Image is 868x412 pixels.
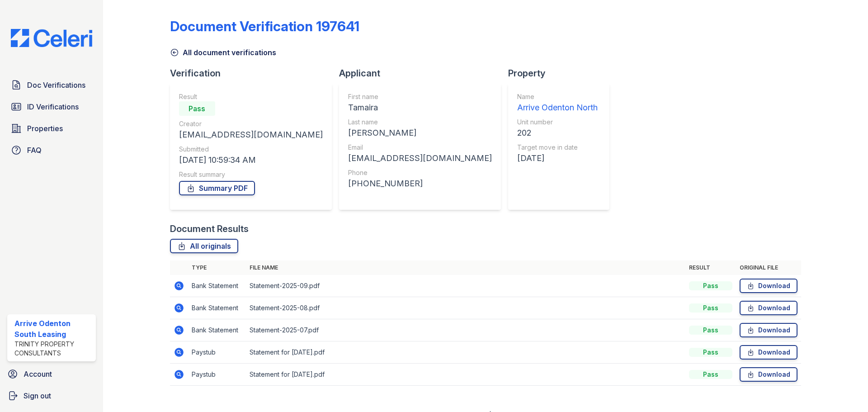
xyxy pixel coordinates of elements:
div: Arrive Odenton South Leasing [14,318,92,340]
a: Download [740,301,797,315]
div: Pass [689,348,732,357]
div: Document Results [170,223,249,235]
div: Pass [689,281,732,290]
a: Download [740,345,797,360]
a: Summary PDF [179,181,255,195]
td: Bank Statement [188,319,246,341]
div: Verification [170,67,339,80]
div: 202 [517,127,598,139]
span: FAQ [27,145,42,156]
td: Statement-2025-09.pdf [246,275,685,297]
td: Paystub [188,341,246,364]
th: File name [246,260,685,275]
a: Download [740,323,797,337]
td: Statement for [DATE].pdf [246,341,685,364]
div: Property [508,67,617,80]
div: [PERSON_NAME] [348,127,492,139]
div: [DATE] [517,152,598,165]
a: Doc Verifications [7,76,96,94]
td: Paystub [188,364,246,386]
td: Statement-2025-08.pdf [246,297,685,319]
td: Bank Statement [188,275,246,297]
div: Last name [348,118,492,127]
div: [EMAIL_ADDRESS][DOMAIN_NAME] [348,152,492,165]
div: Result [179,92,323,101]
div: Pass [689,326,732,335]
div: First name [348,92,492,101]
span: ID Verifications [27,101,79,112]
div: [EMAIL_ADDRESS][DOMAIN_NAME] [179,128,323,141]
div: [DATE] 10:59:34 AM [179,154,323,166]
div: Applicant [339,67,508,80]
span: Sign out [24,390,51,401]
div: Name [517,92,598,101]
div: Target move in date [517,143,598,152]
a: All originals [170,239,238,253]
a: Account [4,365,99,383]
a: Properties [7,119,96,137]
a: All document verifications [170,47,276,58]
div: Tamaira [348,101,492,114]
td: Bank Statement [188,297,246,319]
span: Properties [27,123,63,134]
th: Original file [736,260,801,275]
div: Result summary [179,170,323,179]
th: Result [685,260,736,275]
div: Pass [689,303,732,313]
div: Document Verification 197641 [170,18,359,34]
div: Trinity Property Consultants [14,340,92,358]
a: Download [740,279,797,293]
a: ID Verifications [7,98,96,116]
div: Pass [179,101,215,116]
div: Arrive Odenton North [517,101,598,114]
div: Email [348,143,492,152]
td: Statement for [DATE].pdf [246,364,685,386]
td: Statement-2025-07.pdf [246,319,685,341]
div: Phone [348,168,492,177]
div: Unit number [517,118,598,127]
img: CE_Logo_Blue-a8612792a0a2168367f1c8372b55b34899dd931a85d93a1a3d3e32e68fde9ad4.png [4,29,99,47]
div: Creator [179,119,323,128]
div: Pass [689,370,732,379]
th: Type [188,260,246,275]
a: Sign out [4,387,99,405]
a: FAQ [7,141,96,159]
div: [PHONE_NUMBER] [348,177,492,190]
a: Name Arrive Odenton North [517,92,598,114]
a: Download [740,367,797,382]
span: Account [24,369,52,379]
span: Doc Verifications [27,80,85,90]
div: Submitted [179,145,323,154]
